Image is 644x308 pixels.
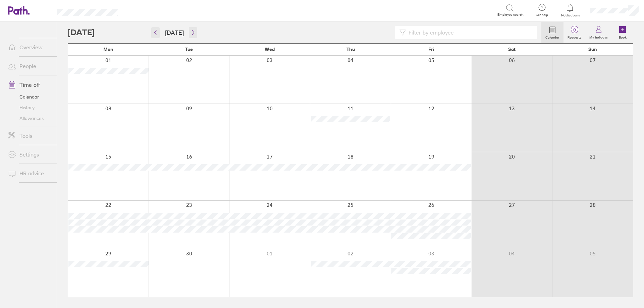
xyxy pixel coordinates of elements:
[3,129,57,142] a: Tools
[585,34,612,40] label: My holidays
[3,59,57,73] a: People
[508,47,516,52] span: Sat
[185,47,193,52] span: Tue
[3,102,57,113] a: History
[563,27,585,33] span: 0
[541,34,563,40] label: Calendar
[563,34,585,40] label: Requests
[103,47,113,52] span: Mon
[3,113,57,124] a: Allowances
[346,47,355,52] span: Thu
[265,47,275,52] span: Wed
[615,34,631,40] label: Book
[136,7,153,13] div: Search
[541,22,563,43] a: Calendar
[428,47,434,52] span: Fri
[612,22,633,43] a: Book
[406,26,533,39] input: Filter by employee
[3,167,57,180] a: HR advice
[497,13,524,17] span: Employee search
[531,13,553,17] span: Get help
[3,41,57,54] a: Overview
[3,148,57,161] a: Settings
[3,78,57,91] a: Time off
[559,3,581,17] a: Notifications
[3,91,57,102] a: Calendar
[160,27,189,38] button: [DATE]
[585,22,612,43] a: My holidays
[588,47,597,52] span: Sun
[559,13,581,17] span: Notifications
[563,22,585,43] a: 0Requests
